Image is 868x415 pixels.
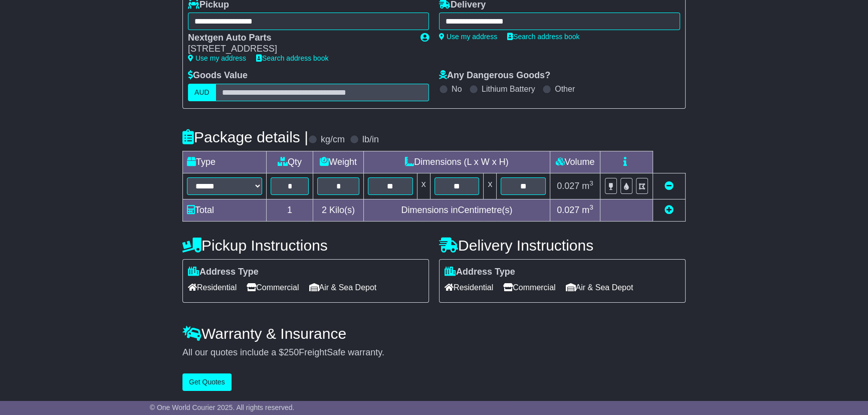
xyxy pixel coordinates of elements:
h4: Pickup Instructions [182,237,429,254]
td: x [417,173,430,199]
span: © One World Courier 2025. All rights reserved. [150,403,295,411]
h4: Warranty & Insurance [182,325,686,342]
span: 0.027 [557,181,579,191]
a: Use my address [439,33,497,41]
label: Lithium Battery [482,84,535,94]
span: Commercial [247,280,299,295]
h4: Delivery Instructions [439,237,686,254]
span: m [582,181,593,191]
label: Address Type [445,267,515,278]
span: Commercial [503,280,555,295]
div: [STREET_ADDRESS] [188,44,410,55]
span: Residential [188,280,237,295]
a: Search address book [256,54,328,62]
span: Air & Sea Depot [566,280,633,295]
h4: Package details | [182,129,308,145]
label: lb/in [362,134,379,145]
td: Total [183,199,267,221]
sup: 3 [589,203,593,211]
span: Residential [445,280,493,295]
div: All our quotes include a $ FreightSafe warranty. [182,347,686,358]
sup: 3 [589,179,593,187]
label: Goods Value [188,70,248,81]
span: Air & Sea Depot [309,280,377,295]
td: Dimensions in Centimetre(s) [363,199,550,221]
a: Search address book [507,33,579,41]
button: Get Quotes [182,373,232,391]
label: kg/cm [321,134,345,145]
td: Dimensions (L x W x H) [363,151,550,173]
span: m [582,205,593,215]
label: Address Type [188,267,259,278]
div: Nextgen Auto Parts [188,33,410,44]
span: 2 [322,205,327,215]
td: x [484,173,497,199]
label: Any Dangerous Goods? [439,70,550,81]
td: Type [183,151,267,173]
td: Volume [550,151,600,173]
a: Use my address [188,54,246,62]
td: 1 [267,199,313,221]
span: 250 [284,347,299,357]
span: 0.027 [557,205,579,215]
a: Remove this item [665,181,674,191]
label: No [452,84,462,94]
td: Qty [267,151,313,173]
a: Add new item [665,205,674,215]
label: Other [555,84,575,94]
td: Weight [313,151,364,173]
td: Kilo(s) [313,199,364,221]
label: AUD [188,84,216,101]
